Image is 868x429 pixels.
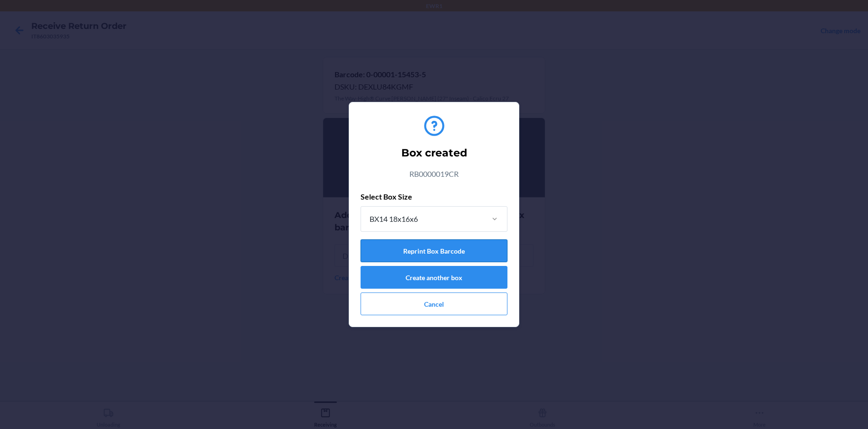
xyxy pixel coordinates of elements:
h2: Box created [401,146,467,161]
p: RB0000019CR [409,168,459,180]
input: BX14 18x16x6 [369,213,370,225]
div: BX14 18x16x6 [370,213,418,225]
button: Reprint Box Barcode [361,239,507,262]
button: Create another box [361,266,507,289]
p: Select Box Size [361,191,507,202]
button: Cancel [361,292,507,315]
